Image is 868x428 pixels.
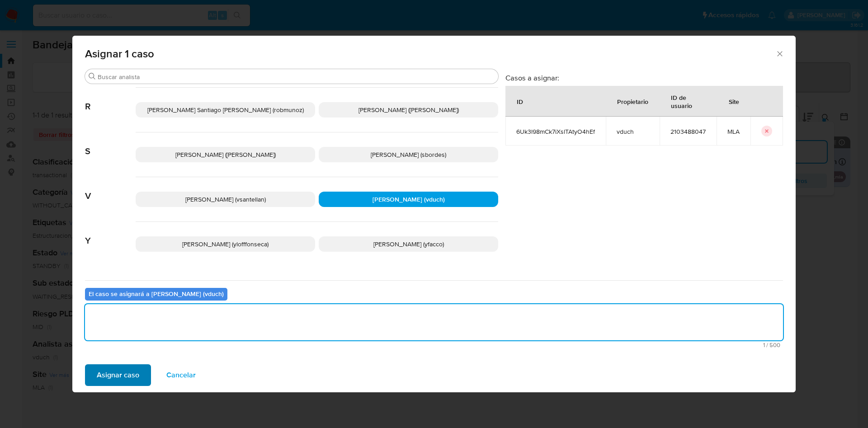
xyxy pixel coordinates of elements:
span: [PERSON_NAME] ([PERSON_NAME]) [359,105,459,114]
button: Cerrar ventana [775,49,783,57]
input: Buscar analista [98,73,495,81]
span: [PERSON_NAME] (ylofffonseca) [182,240,269,249]
span: [PERSON_NAME] (vsantellan) [185,195,266,204]
button: icon-button [761,126,772,136]
span: [PERSON_NAME] (vduch) [373,195,445,204]
span: 2103488047 [670,127,706,136]
span: vduch [617,127,649,136]
div: [PERSON_NAME] ([PERSON_NAME]) [319,102,498,118]
div: ID [506,90,534,112]
div: [PERSON_NAME] (sbordes) [319,147,498,162]
b: El caso se asignará a [PERSON_NAME] (vduch) [89,289,224,298]
span: MLA [727,127,740,136]
div: assign-modal [72,36,796,392]
div: [PERSON_NAME] (vduch) [319,192,498,207]
span: [PERSON_NAME] (sbordes) [371,150,446,159]
span: [PERSON_NAME] (yfacco) [373,240,444,249]
span: [PERSON_NAME] ([PERSON_NAME]) [175,150,276,159]
span: Máximo 500 caracteres [88,342,780,348]
button: Asignar caso [85,364,151,386]
h3: Casos a asignar: [505,73,783,82]
button: Buscar [89,73,96,80]
span: 6Uk3l98mCk7iXslTAtyO4hEf [516,127,595,136]
div: [PERSON_NAME] (ylofffonseca) [136,236,315,252]
div: ID de usuario [660,86,716,116]
span: R [85,88,136,112]
button: Cancelar [155,364,208,386]
span: Y [85,222,136,246]
div: Propietario [606,90,659,112]
div: [PERSON_NAME] (yfacco) [319,236,498,252]
div: Site [718,90,750,112]
span: Asignar caso [97,365,139,385]
div: [PERSON_NAME] Santiago [PERSON_NAME] (robmunoz) [136,102,315,118]
div: [PERSON_NAME] (vsantellan) [136,192,315,207]
span: [PERSON_NAME] Santiago [PERSON_NAME] (robmunoz) [147,105,304,114]
span: Cancelar [166,365,196,385]
div: [PERSON_NAME] ([PERSON_NAME]) [136,147,315,162]
span: V [85,177,136,202]
span: Asignar 1 caso [85,48,775,59]
span: S [85,132,136,157]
